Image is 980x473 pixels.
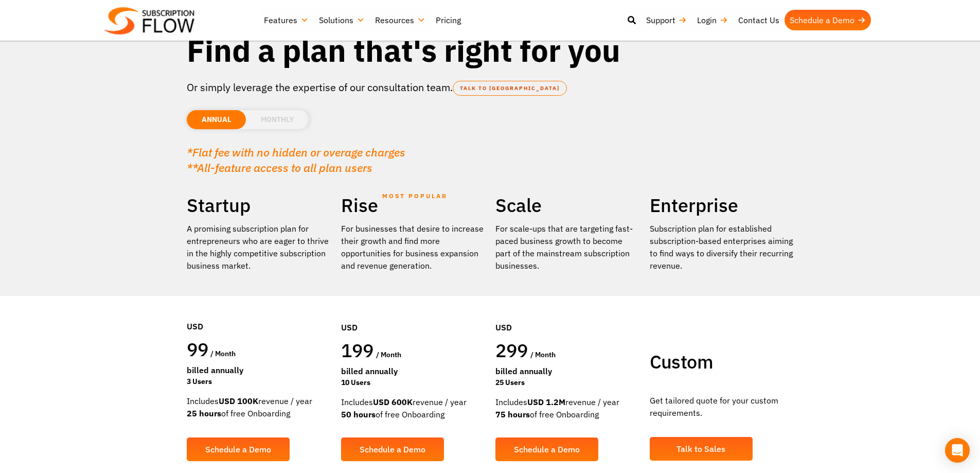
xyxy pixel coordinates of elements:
span: Talk to Sales [676,445,725,453]
strong: 75 hours [495,409,530,419]
h2: Startup [187,194,331,217]
a: Schedule a Demo [785,10,871,30]
a: Login [692,10,733,30]
div: 10 Users [341,377,485,388]
a: Resources [370,10,431,30]
span: / month [530,350,556,359]
span: Schedule a Demo [360,445,425,453]
span: Schedule a Demo [205,445,271,453]
h2: Enterprise [650,194,794,217]
a: Features [259,10,314,30]
a: Solutions [314,10,370,30]
a: Talk to Sales [650,437,753,461]
p: A promising subscription plan for entrepreneurs who are eager to thrive in the highly competitive... [187,222,331,272]
span: 199 [341,338,374,362]
strong: 50 hours [341,409,376,419]
a: Schedule a Demo [187,437,290,461]
img: Subscriptionflow [104,7,194,34]
div: Open Intercom Messenger [945,438,970,463]
span: Custom [650,349,713,374]
h2: Scale [495,194,639,217]
div: Billed Annually [495,365,639,377]
em: *Flat fee with no hidden or overage charges [187,145,405,160]
div: Billed Annually [187,364,331,376]
strong: USD 600K [373,397,413,407]
div: Billed Annually [341,365,485,377]
a: TALK TO [GEOGRAPHIC_DATA] [453,81,567,96]
div: Includes revenue / year of free Onboarding [341,396,485,421]
span: Schedule a Demo [514,445,580,453]
a: Schedule a Demo [341,437,444,461]
span: MOST POPULAR [382,184,448,208]
div: 3 Users [187,376,331,387]
a: Pricing [431,10,466,30]
p: Or simply leverage the expertise of our consultation team. [187,80,794,95]
span: / month [376,350,401,359]
span: 99 [187,337,209,361]
strong: 25 hours [187,408,221,418]
span: 299 [495,338,528,362]
span: / month [210,349,236,358]
div: Includes revenue / year of free Onboarding [187,395,331,419]
strong: USD 1.2M [527,397,565,407]
em: **All-feature access to all plan users [187,160,372,175]
h2: Rise [341,194,485,217]
p: Get tailored quote for your custom requirements. [650,394,794,419]
strong: USD 100K [219,396,258,406]
div: For scale-ups that are targeting fast-paced business growth to become part of the mainstream subs... [495,222,639,272]
div: USD [495,290,639,339]
h1: Find a plan that's right for you [187,31,794,69]
a: Schedule a Demo [495,437,598,461]
div: USD [187,289,331,338]
a: Support [641,10,692,30]
li: MONTHLY [246,110,309,129]
div: Includes revenue / year of free Onboarding [495,396,639,421]
div: USD [341,290,485,339]
div: 25 Users [495,377,639,388]
p: Subscription plan for established subscription-based enterprises aiming to find ways to diversify... [650,222,794,272]
a: Contact Us [733,10,785,30]
li: ANNUAL [187,110,246,129]
div: For businesses that desire to increase their growth and find more opportunities for business expa... [341,222,485,272]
